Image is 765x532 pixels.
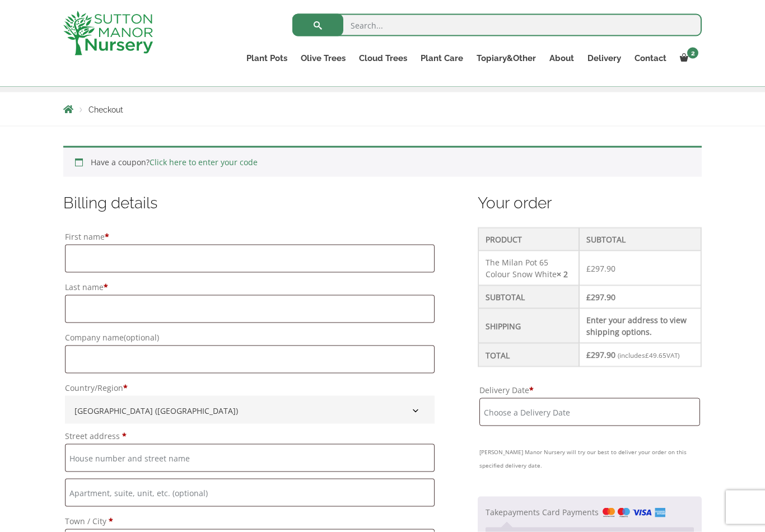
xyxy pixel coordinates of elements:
[645,351,649,360] span: £
[63,193,436,213] h3: Billing details
[150,157,258,167] a: Click here to enter your code
[88,105,123,114] span: Checkout
[586,263,615,274] bdi: 297.90
[479,382,700,398] label: Delivery Date
[470,50,543,66] a: Topiary&Other
[603,508,665,518] img: Takepayments Card Payments
[71,402,429,420] span: United Kingdom (UK)
[65,396,435,424] span: Country/Region
[687,48,698,59] span: 2
[352,50,414,66] a: Cloud Trees
[586,263,591,274] span: £
[65,428,435,444] label: Street address
[673,50,702,66] a: 2
[65,380,435,396] label: Country/Region
[65,479,435,507] input: Apartment, suite, unit, etc. (optional)
[586,349,615,360] bdi: 297.90
[65,330,435,346] label: Company name
[478,286,579,309] th: Subtotal
[479,445,700,472] small: [PERSON_NAME] Manor Nursery will try our best to deliver your order on this specified delivery date.
[586,349,591,360] span: £
[479,398,700,426] input: Choose a Delivery Date
[581,50,628,66] a: Delivery
[292,14,702,36] input: Search...
[478,343,579,367] th: Total
[586,292,615,302] bdi: 297.90
[543,50,581,66] a: About
[478,193,702,213] h3: Your order
[63,146,702,177] div: Have a coupon?
[529,385,534,395] abbr: required
[63,105,702,114] nav: Breadcrumbs
[294,50,352,66] a: Olive Trees
[65,444,435,472] input: House number and street name
[478,228,579,251] th: Product
[586,292,591,302] span: £
[618,351,679,360] small: (includes VAT)
[645,351,666,360] span: 49.65
[478,251,579,286] td: The Milan Pot 65 Colour Snow White
[65,279,435,295] label: Last name
[414,50,470,66] a: Plant Care
[579,228,701,251] th: Subtotal
[478,309,579,343] th: Shipping
[240,50,294,66] a: Plant Pots
[486,507,665,517] label: Takepayments Card Payments
[65,514,435,529] label: Town / City
[124,332,159,343] span: (optional)
[65,229,435,245] label: First name
[63,11,153,55] img: logo
[557,269,568,279] strong: × 2
[628,50,673,66] a: Contact
[579,309,701,343] td: Enter your address to view shipping options.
